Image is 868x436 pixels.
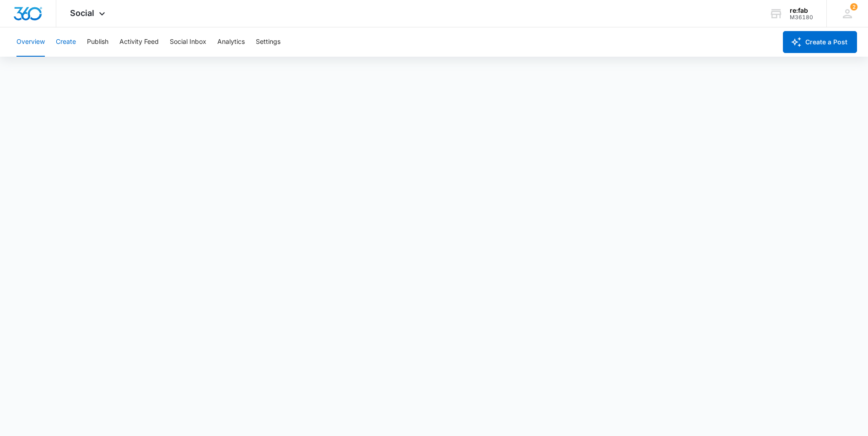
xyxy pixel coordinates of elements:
span: Social [70,8,94,18]
button: Analytics [217,27,245,57]
button: Social Inbox [170,27,206,57]
div: account name [790,7,813,14]
div: notifications count [850,3,857,11]
div: account id [790,14,813,21]
button: Create a Post [783,31,857,53]
button: Create [56,27,76,57]
span: 2 [850,3,857,11]
button: Activity Feed [119,27,159,57]
button: Overview [16,27,45,57]
button: Publish [87,27,108,57]
button: Settings [256,27,280,57]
